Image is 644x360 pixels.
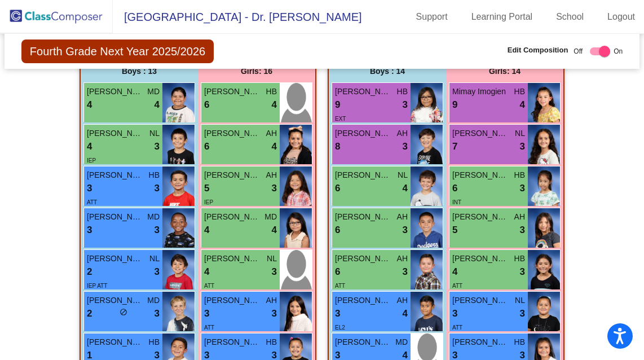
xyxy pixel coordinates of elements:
span: HB [397,86,408,98]
span: 4 [452,265,457,279]
span: AH [514,211,525,223]
span: NL [149,128,160,139]
span: 7 [452,139,457,154]
span: NL [398,169,408,181]
span: 3 [403,98,408,112]
span: [PERSON_NAME] [PERSON_NAME] [452,336,509,348]
span: HB [514,86,525,98]
span: 4 [204,223,209,238]
span: [PERSON_NAME] [PERSON_NAME] [335,336,391,348]
span: AH [397,295,408,306]
a: Logout [598,8,644,26]
div: Girls: 16 [198,60,315,82]
span: 3 [155,139,160,154]
span: 4 [272,223,277,238]
span: ATT [452,324,462,331]
span: [PERSON_NAME] [452,211,509,223]
span: 4 [520,98,525,112]
span: 2 [87,265,92,279]
span: NL [267,253,277,265]
span: 9 [452,98,457,112]
span: MD [395,336,408,348]
span: HB [149,336,160,348]
span: Edit Composition [508,45,568,56]
span: AH [397,253,408,265]
span: ATT [204,283,214,289]
span: NL [149,253,160,265]
span: [PERSON_NAME] [452,169,509,181]
span: On [614,46,623,56]
span: [PERSON_NAME] [PERSON_NAME] [87,86,143,98]
div: Boys : 14 [329,60,446,82]
span: AH [266,295,277,306]
span: 8 [335,139,340,154]
span: 4 [403,181,408,196]
span: [PERSON_NAME] [204,336,261,348]
span: 3 [155,223,160,238]
span: 3 [272,306,277,321]
span: 3 [87,181,92,196]
span: 4 [87,139,92,154]
span: [PERSON_NAME] [87,211,143,223]
span: EL2 [335,324,345,331]
span: 3 [520,223,525,238]
span: EXT [335,116,346,122]
span: 3 [403,265,408,279]
span: 3 [403,139,408,154]
span: 3 [403,223,408,238]
span: [PERSON_NAME] [87,128,143,139]
span: 3 [155,265,160,279]
span: [PERSON_NAME] [204,86,261,98]
span: MD [147,211,160,223]
span: 3 [520,265,525,279]
span: NL [515,295,525,306]
span: 5 [204,181,209,196]
span: 3 [335,306,340,321]
span: ATT [204,324,214,331]
a: School [547,8,593,26]
span: do_not_disturb_alt [120,308,127,316]
span: HB [514,336,525,348]
span: HB [149,169,160,181]
span: IEP [87,157,96,164]
div: Boys : 13 [81,60,198,82]
span: 6 [204,98,209,112]
span: [PERSON_NAME] [87,253,143,265]
span: IEP [204,199,213,205]
span: ATT [87,199,97,205]
span: 4 [204,265,209,279]
span: Mimay Imogien [452,86,509,98]
span: [PERSON_NAME] [PERSON_NAME] [335,86,391,98]
span: HB [514,169,525,181]
span: 5 [452,223,457,238]
span: ATT [335,283,345,289]
span: 6 [335,181,340,196]
span: 6 [335,223,340,238]
span: AH [266,169,277,181]
span: [PERSON_NAME] [452,253,509,265]
span: [PERSON_NAME] [204,211,261,223]
span: AH [397,128,408,139]
span: AH [397,211,408,223]
span: [PERSON_NAME] [87,295,143,306]
span: [PERSON_NAME] [204,295,261,306]
span: [PERSON_NAME] [87,336,143,348]
span: 3 [155,306,160,321]
span: HB [514,253,525,265]
span: INT [452,199,461,205]
span: [PERSON_NAME] [335,295,391,306]
span: MD [264,211,277,223]
span: 3 [272,181,277,196]
span: [PERSON_NAME] [452,295,509,306]
a: Learning Portal [462,8,542,26]
span: [GEOGRAPHIC_DATA] - Dr. [PERSON_NAME] [113,8,362,26]
span: 3 [87,223,92,238]
span: 6 [204,139,209,154]
span: Off [574,46,583,56]
span: 4 [87,98,92,112]
span: [PERSON_NAME] [PERSON_NAME] [204,253,261,265]
span: Fourth Grade Next Year 2025/2026 [21,39,214,63]
span: [PERSON_NAME] [335,128,391,139]
span: 3 [520,306,525,321]
span: AH [266,128,277,139]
